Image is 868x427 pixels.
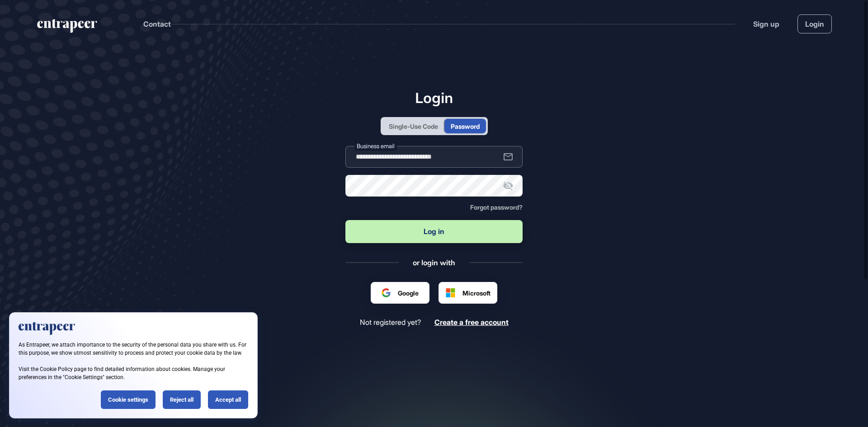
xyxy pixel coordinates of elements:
span: Microsoft [462,288,491,298]
a: Forgot password? [470,204,523,211]
h1: Login [345,89,523,106]
button: Contact [143,18,171,30]
a: entrapeer-logo [36,19,98,36]
span: Create a free account [434,318,509,327]
div: Password [451,122,480,131]
span: Not registered yet? [360,318,421,327]
a: Login [797,14,832,33]
label: Business email [354,141,397,151]
div: or login with [413,258,455,267]
a: Create a free account [434,318,509,327]
a: Sign up [753,19,779,29]
div: Single-Use Code [389,122,438,131]
button: Log in [345,220,523,243]
span: Forgot password? [470,203,523,211]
